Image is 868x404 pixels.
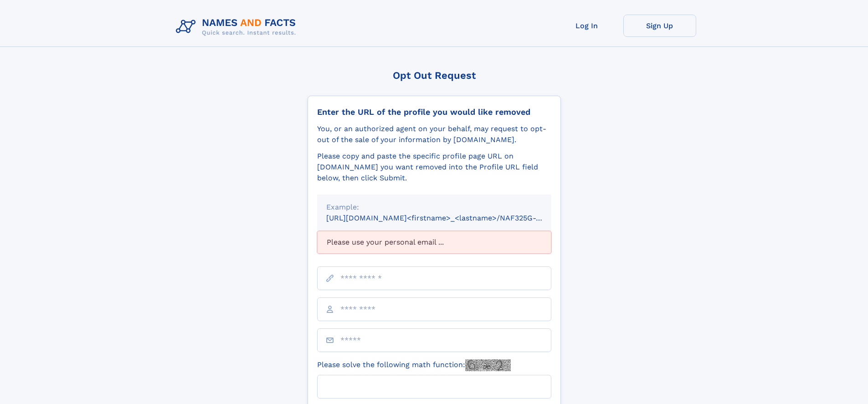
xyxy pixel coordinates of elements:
div: Please use your personal email ... [317,231,551,254]
small: [URL][DOMAIN_NAME]<firstname>_<lastname>/NAF325G-xxxxxxxx [326,214,569,222]
div: Opt Out Request [308,70,561,81]
div: Enter the URL of the profile you would like removed [317,107,551,117]
a: Sign Up [623,15,696,37]
div: Please copy and paste the specific profile page URL on [DOMAIN_NAME] you want removed into the Pr... [317,151,551,184]
div: Example: [326,202,542,213]
div: You, or an authorized agent on your behalf, may request to opt-out of the sale of your informatio... [317,123,551,145]
img: Logo Names and Facts [172,15,303,39]
label: Please solve the following math function: [317,359,511,371]
a: Log In [550,15,623,37]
